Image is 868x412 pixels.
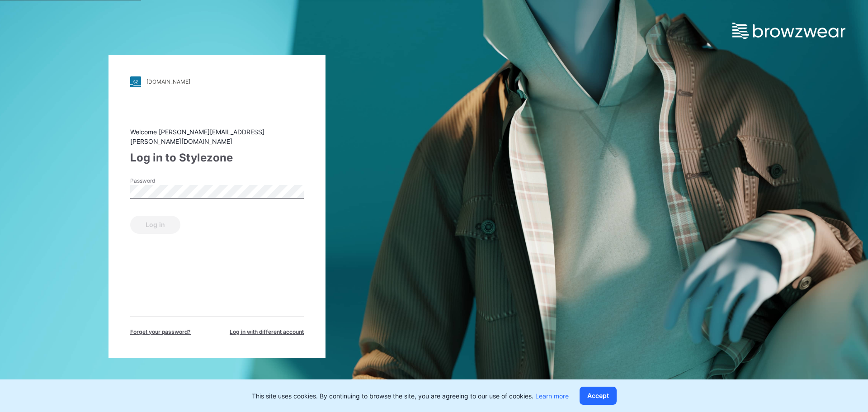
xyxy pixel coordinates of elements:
span: Forget your password? [130,328,191,336]
div: Welcome [PERSON_NAME][EMAIL_ADDRESS][PERSON_NAME][DOMAIN_NAME] [130,127,304,146]
div: [DOMAIN_NAME] [146,78,190,85]
p: This site uses cookies. By continuing to browse the site, you are agreeing to our use of cookies. [252,391,569,401]
a: Learn more [535,392,569,400]
img: stylezone-logo.562084cfcfab977791bfbf7441f1a819.svg [130,76,141,87]
span: Log in with different account [230,328,304,336]
label: Password [130,177,193,185]
button: Accept [580,387,617,405]
div: Log in to Stylezone [130,150,304,166]
a: [DOMAIN_NAME] [130,76,304,87]
img: browzwear-logo.e42bd6dac1945053ebaf764b6aa21510.svg [732,23,845,39]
